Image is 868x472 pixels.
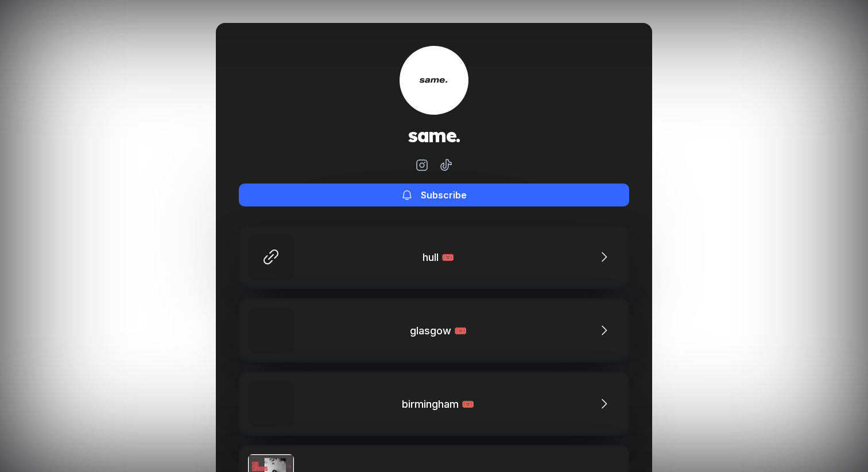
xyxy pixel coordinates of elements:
img: 160x160 [400,46,468,115]
a: birmingham 🎟️ [239,372,629,436]
div: Subscribe [421,189,467,201]
div: birmingham 🎟️ [402,398,480,410]
div: glasgow 🎟️ [410,325,472,337]
a: hull 🎟️ [239,225,629,289]
a: glasgow 🎟️ [239,298,629,362]
h1: same. [408,124,459,147]
div: hull 🎟️ [423,251,460,263]
button: Subscribe [239,184,629,206]
div: same. [400,46,468,115]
